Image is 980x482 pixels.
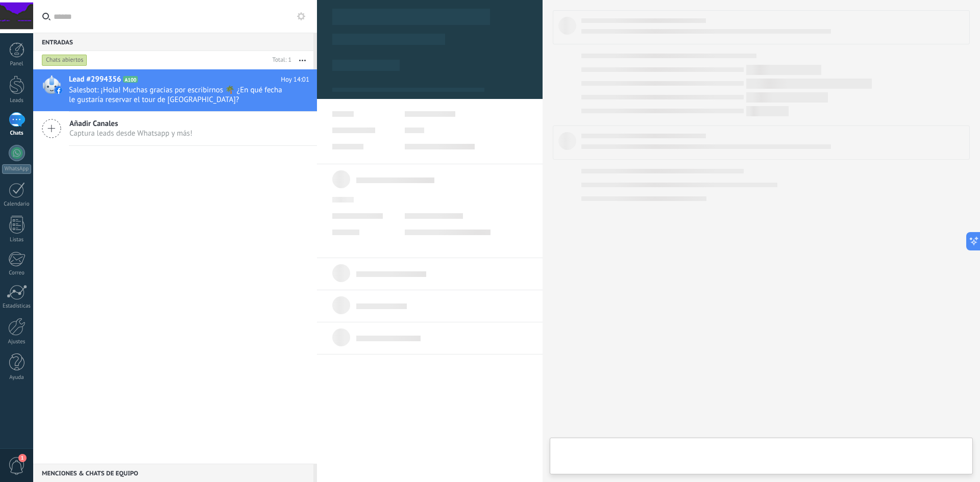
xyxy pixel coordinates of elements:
[123,76,138,83] span: A100
[33,33,313,51] div: Entradas
[2,374,32,381] div: Ayuda
[2,97,32,104] div: Leads
[2,270,32,276] div: Correo
[69,74,121,85] span: Lead #2994356
[2,339,32,345] div: Ajustes
[281,74,309,85] span: Hoy 14:01
[268,55,291,65] div: Total: 1
[69,119,192,129] span: Añadir Canales
[33,69,317,111] a: Lead #2994356 A100 Hoy 14:01 Salesbot: ¡Hola! Muchas gracias por escribirnos 🌴 ¿En qué fecha le g...
[2,164,31,174] div: WhatsApp
[2,237,32,243] div: Listas
[69,129,192,138] span: Captura leads desde Whatsapp y más!
[55,87,62,94] img: facebook-sm.svg
[2,61,32,67] div: Panel
[42,54,87,66] div: Chats abiertos
[2,130,32,137] div: Chats
[2,201,32,208] div: Calendario
[69,85,290,105] span: Salesbot: ¡Hola! Muchas gracias por escribirnos 🌴 ¿En qué fecha le gustaría reservar el tour de [...
[2,303,32,310] div: Estadísticas
[33,464,313,482] div: Menciones & Chats de equipo
[18,454,27,462] span: 1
